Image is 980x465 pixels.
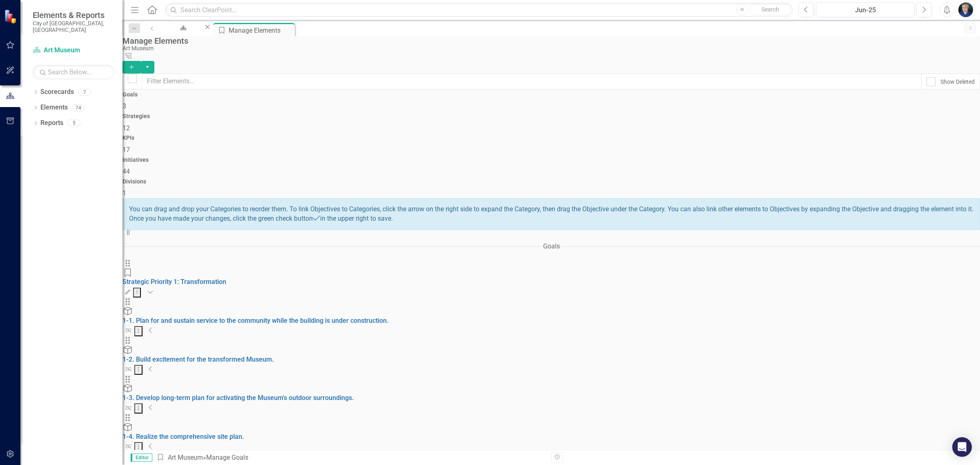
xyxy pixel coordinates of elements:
[33,46,114,55] a: Art Museum
[816,2,914,17] button: Jun-25
[940,78,975,86] div: Show Deleted
[160,23,203,33] a: Art Museum
[762,6,779,13] span: Search
[750,4,791,16] button: Search
[122,394,354,402] a: 1-3. Develop long-term plan for activating the Museum's outdoor surroundings.
[819,5,911,15] div: Jun-25
[40,87,74,97] a: Scorecards
[122,45,976,51] div: Art Museum
[122,157,980,163] h4: Initiatives
[165,3,793,17] input: Search ClearPoint...
[122,433,244,440] a: 1-4. Realize the comprehensive site plan.
[122,179,980,185] h4: Divisions
[122,278,226,286] a: Strategic Priority 1: Transformation
[4,9,18,24] img: ClearPoint Strategy
[122,135,980,141] h4: KPIs
[72,104,85,111] div: 74
[122,355,274,363] a: 1-2. Build excitement for the transformed Museum.
[142,74,922,89] input: Filter Elements...
[122,317,389,324] a: 1-1. Plan for and sustain service to the community while the building is under construction.
[952,437,972,457] div: Open Intercom Messenger
[122,113,980,119] h4: Strategies
[168,454,203,461] a: Art Museum
[229,25,293,36] div: Manage Elements
[40,118,63,128] a: Reports
[156,453,545,463] div: » Manage Goals
[40,103,68,112] a: Elements
[958,2,973,17] img: Nick Nelson
[122,92,980,98] h4: Goals
[543,242,560,251] div: Goals
[122,198,980,230] div: You can drag and drop your Categories to reorder them. To link Objectives to Categories, click th...
[78,89,91,96] div: 7
[33,65,114,79] input: Search Below...
[122,36,976,45] div: Manage Elements
[67,120,80,127] div: 5
[33,20,114,34] small: City of [GEOGRAPHIC_DATA], [GEOGRAPHIC_DATA]
[131,454,152,462] span: Editor
[168,31,196,41] div: Art Museum
[33,10,114,20] span: Elements & Reports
